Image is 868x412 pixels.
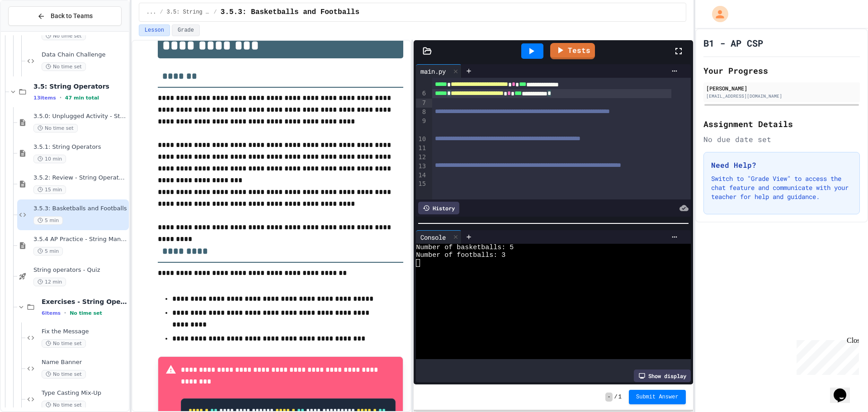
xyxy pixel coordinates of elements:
span: - [605,393,612,402]
span: / [214,9,217,16]
h1: B1 - AP CSP [703,37,763,49]
span: String operators - Quiz [33,266,127,274]
span: Data Chain Challenge [42,51,127,59]
h2: Assignment Details [703,118,860,130]
div: 7 [416,99,427,108]
span: No time set [42,370,86,379]
span: 3.5: String Operators [167,9,210,16]
span: 6 items [42,310,61,316]
span: 3.5.1: String Operators [33,143,127,151]
div: [PERSON_NAME] [706,84,857,92]
div: Console [416,232,450,242]
span: No time set [70,310,102,316]
span: • [60,94,61,101]
span: 47 min total [65,95,99,101]
span: No time set [33,124,78,133]
div: 5 [416,71,427,90]
span: Number of basketballs: 5 [416,244,514,251]
div: main.py [416,64,462,78]
div: 12 [416,153,427,162]
button: Lesson [139,24,170,36]
span: ... [146,9,156,16]
iframe: chat widget [830,376,859,403]
div: 11 [416,144,427,153]
span: 12 min [33,278,66,286]
div: 8 [416,108,427,117]
div: Chat with us now!Close [4,4,62,57]
span: 13 items [33,95,56,101]
span: Fix the Message [42,328,127,336]
div: My Account [703,4,731,24]
div: No due date set [703,134,860,145]
div: [EMAIL_ADDRESS][DOMAIN_NAME] [706,93,857,99]
div: Console [416,230,462,244]
span: 5 min [33,216,63,225]
h3: Need Help? [711,160,852,170]
span: 3.5: String Operators [33,82,127,90]
div: To enrich screen reader interactions, please activate Accessibility in Grammarly extension settings [432,33,691,190]
span: / [160,9,163,16]
span: No time set [42,401,86,409]
div: Show display [634,369,691,382]
p: Switch to "Grade View" to access the chat feature and communicate with your teacher for help and ... [711,174,852,201]
span: 3.5.0: Unplugged Activity - String Operators [33,113,127,120]
div: 10 [416,135,427,144]
span: Number of footballs: 3 [416,251,505,259]
span: No time set [42,32,86,40]
span: Type Casting Mix-Up [42,389,127,397]
div: 6 [416,89,427,98]
div: 9 [416,117,427,135]
span: Exercises - String Operators [42,298,127,306]
span: No time set [42,62,86,71]
button: Grade [172,24,200,36]
span: 1 [618,393,622,401]
span: 3.5.3: Basketballs and Footballs [33,205,127,213]
span: 3.5.2: Review - String Operators [33,174,127,182]
button: Back to Teams [8,6,122,26]
span: 5 min [33,247,63,256]
span: Back to Teams [51,11,93,21]
span: 15 min [33,185,66,194]
div: main.py [416,66,450,76]
iframe: chat widget [793,336,859,375]
div: 14 [416,171,427,180]
span: / [614,393,618,401]
div: History [418,202,459,214]
h2: Your Progress [703,64,860,77]
span: Submit Answer [636,393,679,401]
span: • [64,309,66,317]
span: 3.5.3: Basketballs and Footballs [221,7,359,18]
button: Submit Answer [629,390,686,404]
span: No time set [42,339,86,348]
div: 13 [416,162,427,171]
span: 3.5.4 AP Practice - String Manipulation [33,236,127,243]
span: 10 min [33,155,66,163]
div: 16 [416,198,427,207]
div: 15 [416,180,427,198]
span: Name Banner [42,359,127,366]
a: Tests [550,43,595,59]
